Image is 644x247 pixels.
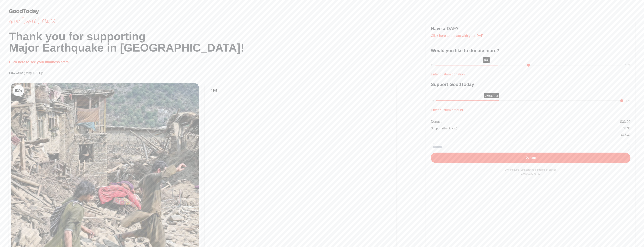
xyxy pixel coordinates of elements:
div: $33 [483,57,490,63]
div: $ [623,126,630,131]
div: 30% [626,99,630,103]
h3: Would you like to donate more? [431,48,630,54]
div: $100 [625,63,630,67]
div: Donation [431,119,444,124]
a: Click here to see your kindness stats [9,60,69,64]
button: Donate [431,153,630,163]
div: 48 % [208,85,220,96]
div: $ [621,133,630,137]
h3: Support GoodToday [431,81,630,87]
div: 10% [484,93,499,98]
a: Click here to donate with your DAF [431,34,483,38]
div: Support (thank you) [431,126,457,131]
span: 33.00 [622,120,630,124]
div: 0% [431,99,434,103]
p: How we're giving [DATE]: [9,71,426,75]
span: 36.30 [623,133,630,136]
a: Enter custom amount [431,108,463,112]
img: GoodToday [9,9,39,14]
h3: Have a DAF? [431,26,630,32]
span: ($3.30) [490,94,498,97]
a: Enter custom donation [431,72,465,76]
h1: Thank you for supporting Major Earthquake in [GEOGRAPHIC_DATA]! [9,31,426,53]
a: privacy policy [525,173,540,175]
div: 52 % [13,85,24,96]
p: By continuing, you agree to our terms of service and [431,168,630,176]
span: 3.30 [625,127,630,130]
div: $ [620,119,630,124]
div: $1 [431,63,433,67]
span: Good [DATE] cause [9,18,426,25]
